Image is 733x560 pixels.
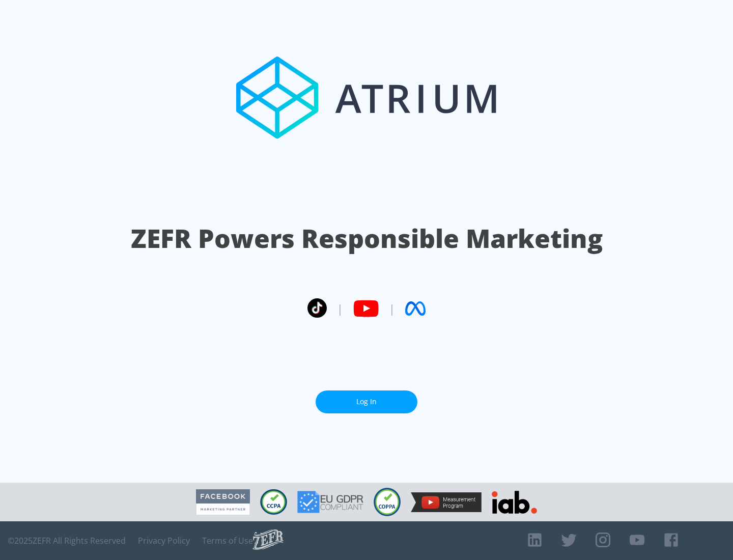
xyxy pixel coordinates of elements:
a: Terms of Use [202,536,253,546]
span: | [337,301,343,316]
span: © 2025 ZEFR All Rights Reserved [8,536,126,546]
img: YouTube Measurement Program [411,492,482,512]
img: GDPR Compliant [297,491,363,513]
a: Log In [316,390,417,413]
img: COPPA Compliant [374,488,401,516]
span: | [389,301,395,316]
h1: ZEFR Powers Responsible Marketing [131,221,603,256]
a: Privacy Policy [138,536,190,546]
img: CCPA Compliant [260,489,287,515]
img: IAB [492,491,537,514]
img: Facebook Marketing Partner [196,489,250,515]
